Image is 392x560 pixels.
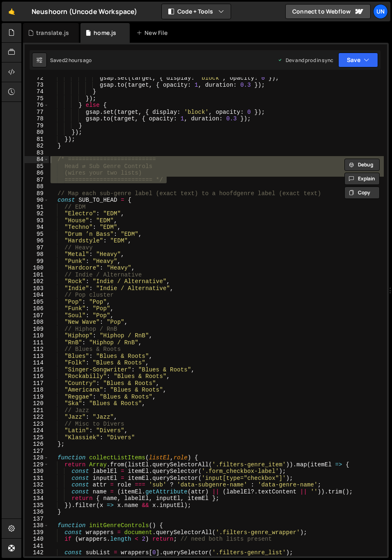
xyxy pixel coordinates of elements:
div: 131 [25,475,49,482]
div: 130 [25,468,49,475]
div: 73 [25,82,49,89]
div: 88 [25,183,49,190]
div: 125 [25,434,49,441]
div: 94 [25,224,49,231]
div: 139 [25,529,49,536]
div: Neushoorn (Uncode Workspace) [32,7,137,16]
div: 87 [25,177,49,184]
div: 118 [25,387,49,394]
button: Save [338,53,378,67]
div: 108 [25,319,49,326]
div: 126 [25,441,49,448]
div: 117 [25,380,49,387]
div: 124 [25,427,49,434]
div: 121 [25,407,49,414]
div: 107 [25,312,49,319]
div: 133 [25,489,49,495]
div: 127 [25,448,49,455]
div: 138 [25,522,49,529]
div: 141 [25,543,49,550]
div: 114 [25,360,49,366]
div: 97 [25,244,49,251]
div: 89 [25,190,49,197]
div: 75 [25,95,49,102]
div: 100 [25,265,49,272]
div: 92 [25,210,49,217]
div: 104 [25,292,49,299]
div: 72 [25,75,49,82]
div: 99 [25,258,49,265]
div: 84 [25,156,49,163]
div: 137 [25,516,49,523]
div: 82 [25,143,49,150]
div: translate.js [36,29,69,37]
div: 83 [25,150,49,157]
div: Dev and prod in sync [277,57,333,64]
button: Code + Tools [162,4,231,19]
div: 112 [25,346,49,353]
div: 119 [25,394,49,401]
div: 2 hours ago [65,57,92,64]
div: 128 [25,454,49,461]
div: 105 [25,299,49,306]
button: Copy [344,187,380,199]
div: 111 [25,339,49,346]
div: 90 [25,197,49,204]
div: home.js [94,29,116,37]
div: 106 [25,305,49,312]
div: 123 [25,421,49,428]
div: 142 [25,549,49,556]
a: Connect to Webflow [285,4,371,19]
div: 79 [25,122,49,129]
div: 134 [25,495,49,502]
div: 85 [25,163,49,170]
div: New File [136,29,171,37]
div: 78 [25,115,49,122]
div: 113 [25,353,49,360]
div: 93 [25,217,49,224]
a: Un [373,4,388,19]
button: Explain [344,173,380,185]
div: 103 [25,285,49,292]
div: 76 [25,102,49,109]
div: Saved [50,57,92,64]
div: 120 [25,400,49,407]
div: 96 [25,237,49,244]
div: 95 [25,231,49,238]
div: 74 [25,88,49,95]
div: 132 [25,482,49,489]
div: 101 [25,272,49,279]
div: 135 [25,502,49,509]
div: 86 [25,170,49,177]
div: 98 [25,251,49,258]
button: Debug [344,159,380,171]
div: 122 [25,414,49,421]
div: 77 [25,109,49,116]
div: 136 [25,509,49,516]
div: 110 [25,332,49,339]
div: 116 [25,373,49,380]
a: 🤙 [2,2,22,21]
div: 115 [25,366,49,373]
div: 91 [25,204,49,211]
div: 81 [25,136,49,143]
div: 109 [25,326,49,333]
div: 80 [25,129,49,136]
div: 129 [25,461,49,468]
div: 102 [25,278,49,285]
div: 140 [25,536,49,543]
